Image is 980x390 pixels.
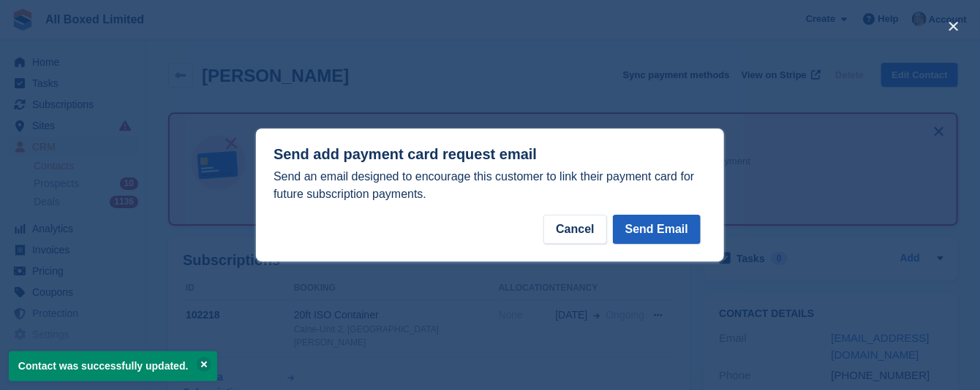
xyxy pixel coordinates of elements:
p: Send an email designed to encourage this customer to link their payment card for future subscript... [274,168,706,203]
button: close [942,15,965,38]
h1: Send add payment card request email [274,146,706,163]
button: Send Email [613,215,701,244]
p: Contact was successfully updated. [9,351,217,381]
div: Cancel [543,215,606,244]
